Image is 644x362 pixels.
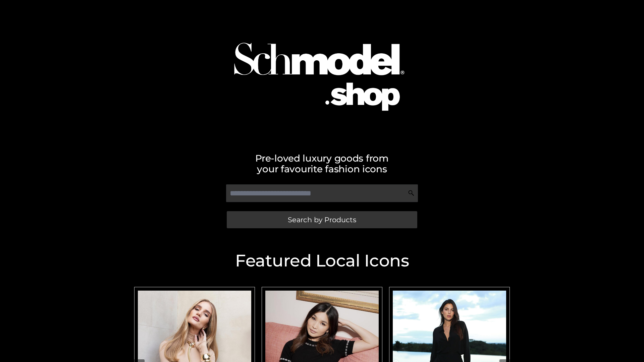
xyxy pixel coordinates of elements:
a: Search by Products [227,211,417,228]
span: Search by Products [288,216,356,223]
h2: Featured Local Icons​ [131,252,513,269]
h2: Pre-loved luxury goods from your favourite fashion icons [131,153,513,174]
img: Search Icon [408,190,415,196]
